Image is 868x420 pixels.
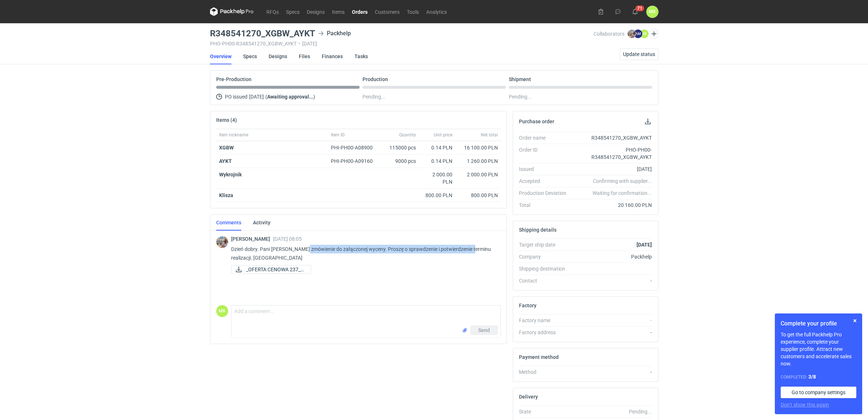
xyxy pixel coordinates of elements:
div: Martyna Kasperska [216,305,228,317]
div: - [572,329,652,336]
div: Packhelp [572,253,652,260]
h2: Delivery [519,394,538,400]
div: Production Deviation [519,189,572,197]
a: Tasks [354,48,368,64]
span: Quantity [399,132,416,138]
div: State [519,408,572,415]
div: Method [519,368,572,376]
strong: 3 / 8 [808,374,816,380]
h2: Factory [519,303,536,308]
p: Dzień dobry. Pani [PERSON_NAME] zmówienie do załączonej wyceny. Proszę o sprawdzenie i potwierdze... [231,245,495,262]
div: 0.14 PLN [422,144,452,151]
img: Michał Palasek [627,29,636,38]
span: Update status [623,52,655,57]
p: Shipment [509,76,531,82]
div: Michał Palasek [216,236,228,248]
span: _OFERTA CENOWA 237_E... [246,265,305,273]
span: [PERSON_NAME] [231,236,273,242]
a: Overview [210,48,231,64]
button: Update status [620,48,658,60]
strong: AYKT [219,158,232,164]
div: PO issued [216,92,360,101]
span: Send [478,328,490,333]
div: 1 260.00 PLN [458,157,498,165]
span: [DATE] 08:05 [273,236,302,242]
div: Shipping destination [519,265,572,272]
div: 2 000.00 PLN [458,171,498,178]
div: Martyna Kasperska [646,6,658,18]
div: 2 000.00 PLN [422,171,452,185]
em: Confirming with supplier... [593,178,652,184]
em: Waiting for confirmation... [592,189,652,197]
a: Comments [216,215,241,231]
button: Don’t show this again [781,401,829,408]
div: Contact [519,277,572,284]
div: Completed: [781,373,856,381]
div: 115000 pcs [383,141,419,155]
strong: Wykrojnik [219,172,242,177]
div: PHO-PH00-R348541270_XGBW_AYKT [572,146,652,161]
div: R348541270_XGBW_AYKT [572,134,652,141]
div: _OFERTA CENOWA 237_E2 Packhelp Spółka Akcy -__ CATU - 4, 5.pdf_.pdf [231,265,304,274]
div: Order ID [519,146,572,161]
div: Factory name [519,317,572,324]
div: Pending... [509,92,652,101]
div: Target ship date [519,241,572,248]
a: Finances [322,48,343,64]
div: PHO-PH00-R348541270_XGBW_AYKT [DATE] [210,41,594,47]
div: PHI-PH00-A09160 [331,157,380,165]
div: Order name [519,134,572,141]
figcaption: MK [640,29,649,38]
div: 20 160.00 PLN [572,201,652,209]
div: [DATE] [572,165,652,173]
a: Specs [243,48,257,64]
h2: Items (4) [216,117,237,123]
span: Collaborators [594,31,625,37]
div: Factory address [519,329,572,336]
p: Production [362,76,388,82]
a: Go to company settings [781,387,856,398]
div: Packhelp [318,29,351,38]
span: Item ID [331,132,345,138]
figcaption: AM [634,29,642,38]
div: 0.14 PLN [422,157,452,165]
a: Specs [282,7,303,16]
span: ) [313,94,315,100]
button: 71 [629,6,641,17]
div: 800.00 PLN [458,192,498,199]
a: Tools [403,7,423,16]
strong: Klisza [219,192,233,198]
button: Send [471,326,498,335]
button: Edit collaborators [649,29,658,39]
a: _OFERTA CENOWA 237_E... [231,265,311,274]
a: Activity [253,215,270,231]
span: Item nickname [219,132,248,138]
span: • [298,41,300,47]
h2: Shipping details [519,227,556,233]
button: Skip for now [851,316,859,325]
div: Total [519,201,572,209]
svg: Packhelp Pro [210,7,254,16]
button: Download PO [643,117,652,126]
p: To get the full Packhelp Pro experience, complete your supplier profile. Attract new customers an... [781,331,856,367]
span: Pending... [362,92,385,101]
a: Items [328,7,348,16]
figcaption: MK [646,6,658,18]
em: Pending... [629,409,652,415]
a: Designs [303,7,328,16]
h3: R348541270_XGBW_AYKT [210,29,315,38]
div: 9000 pcs [383,155,419,168]
div: Company [519,253,572,260]
a: Files [299,48,310,64]
p: Pre-Production [216,76,251,82]
strong: Awaiting approval... [267,94,313,100]
div: Issued [519,165,572,173]
div: 800.00 PLN [422,192,452,199]
span: Net total [481,132,498,138]
h2: Payment method [519,354,559,360]
a: Analytics [423,7,451,16]
span: [DATE] [249,92,264,101]
strong: XGBW [219,145,234,151]
a: Customers [371,7,403,16]
div: - [572,368,652,376]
